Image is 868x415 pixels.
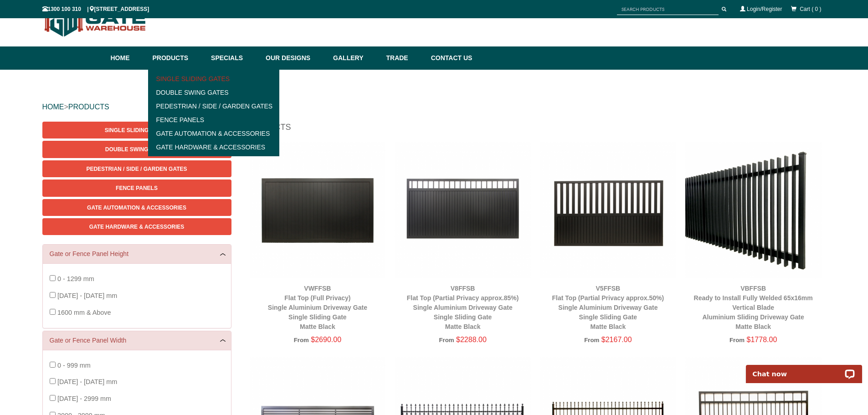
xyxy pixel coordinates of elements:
[57,292,117,299] span: [DATE] - [DATE] mm
[540,142,676,278] img: V5FFSB - Flat Top (Partial Privacy approx.50%) - Single Aluminium Driveway Gate - Single Sliding ...
[151,86,277,99] a: Double Swing Gates
[747,6,782,12] a: Login/Register
[439,337,454,343] span: From
[42,122,231,138] a: Single Sliding Gates
[206,46,261,70] a: Specials
[395,142,531,278] img: V8FFSB - Flat Top (Partial Privacy approx.85%) - Single Aluminium Driveway Gate - Single Sliding ...
[740,354,868,383] iframe: LiveChat chat widget
[57,395,111,402] span: [DATE] - 2999 mm
[584,337,599,343] span: From
[57,362,91,369] span: 0 - 999 mm
[685,142,822,278] img: VBFFSB - Ready to Install Fully Welded 65x16mm Vertical Blade - Aluminium Sliding Driveway Gate -...
[148,46,207,70] a: Products
[105,146,168,153] span: Double Swing Gates
[57,275,94,282] span: 0 - 1299 mm
[294,337,309,343] span: From
[57,309,111,316] span: 1600 mm & Above
[151,140,277,154] a: Gate Hardware & Accessories
[42,141,231,158] a: Double Swing Gates
[151,99,277,113] a: Pedestrian / Side / Garden Gates
[42,92,826,122] div: >
[250,142,386,278] img: VWFFSB - Flat Top (Full Privacy) - Single Aluminium Driveway Gate - Single Sliding Gate - Matte B...
[311,336,341,343] span: $2690.00
[42,179,231,196] a: Fence Panels
[800,6,821,12] span: Cart ( 0 )
[68,103,109,111] a: PRODUCTS
[111,46,148,70] a: Home
[552,285,664,330] a: V5FFSBFlat Top (Partial Privacy approx.50%)Single Aluminium Driveway GateSingle Sliding GateMatte...
[268,285,367,330] a: VWFFSBFlat Top (Full Privacy)Single Aluminium Driveway GateSingle Sliding GateMatte Black
[407,285,519,330] a: V8FFSBFlat Top (Partial Privacy approx.85%)Single Aluminium Driveway GateSingle Sliding GateMatte...
[116,185,158,191] span: Fence Panels
[42,160,231,177] a: Pedestrian / Side / Garden Gates
[617,4,719,15] input: SEARCH PRODUCTS
[87,205,186,211] span: Gate Automation & Accessories
[329,46,381,70] a: Gallery
[747,336,777,343] span: $1778.00
[729,337,745,343] span: From
[151,127,277,140] a: Gate Automation & Accessories
[50,336,224,345] a: Gate or Fence Panel Width
[86,166,187,172] span: Pedestrian / Side / Garden Gates
[89,224,185,230] span: Gate Hardware & Accessories
[105,127,169,133] span: Single Sliding Gates
[151,113,277,127] a: Fence Panels
[381,46,426,70] a: Trade
[601,336,632,343] span: $2167.00
[456,336,487,343] span: $2288.00
[42,6,149,12] span: 1300 100 310 | [STREET_ADDRESS]
[42,103,64,111] a: HOME
[42,218,231,235] a: Gate Hardware & Accessories
[261,46,329,70] a: Our Designs
[151,72,277,86] a: Single Sliding Gates
[426,46,473,70] a: Contact Us
[50,249,224,259] a: Gate or Fence Panel Height
[57,378,117,385] span: [DATE] - [DATE] mm
[694,285,813,330] a: VBFFSBReady to Install Fully Welded 65x16mm Vertical BladeAluminium Sliding Driveway GateMatte Black
[245,122,826,138] h1: Products
[42,199,231,216] a: Gate Automation & Accessories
